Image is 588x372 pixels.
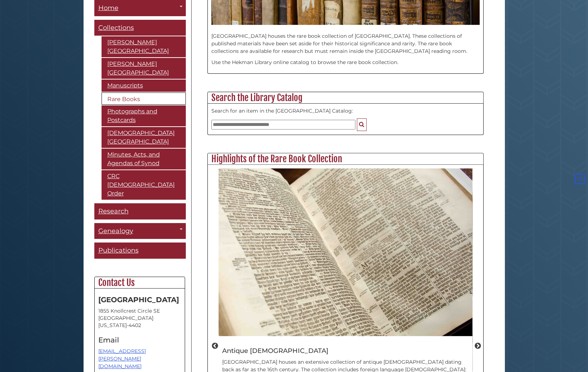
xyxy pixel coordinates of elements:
button: Previous [211,342,219,350]
a: Photographs and Postcards [102,105,186,126]
a: Manuscripts [102,80,186,92]
h2: Search the Library Catalog [208,92,483,104]
h2: Highlights of the Rare Book Collection [208,153,483,165]
a: Back to Top [573,176,586,182]
img: antique bible rare books [219,168,472,336]
p: [GEOGRAPHIC_DATA] houses the rare book collection of [GEOGRAPHIC_DATA]. These collections of publ... [211,25,480,55]
a: Rare Books [102,92,186,105]
h3: Antique [DEMOGRAPHIC_DATA] [222,347,469,355]
a: Genealogy [94,223,186,239]
span: Research [98,207,129,215]
button: Next [474,342,481,350]
a: Collections [94,20,186,36]
button: Search [357,118,367,131]
span: Collections [98,24,134,32]
a: Publications [94,242,186,259]
strong: [GEOGRAPHIC_DATA] [98,295,179,304]
span: Genealogy [98,227,133,235]
a: [EMAIL_ADDRESS][PERSON_NAME][DOMAIN_NAME] [98,348,146,369]
a: Minutes, Acts, and Agendas of Synod [102,149,186,169]
span: Home [98,4,118,12]
a: [PERSON_NAME][GEOGRAPHIC_DATA] [102,36,186,57]
address: 1855 Knollcrest Circle SE [GEOGRAPHIC_DATA][US_STATE]-4402 [98,307,181,329]
a: Research [94,203,186,219]
h2: Contact Us [95,277,185,289]
a: [PERSON_NAME][GEOGRAPHIC_DATA] [102,58,186,79]
p: Use the Hekman Library online catalog to browse the rare book collection. [211,59,480,66]
span: Publications [98,246,139,254]
a: CRC [DEMOGRAPHIC_DATA] Order [102,170,186,200]
a: [DEMOGRAPHIC_DATA][GEOGRAPHIC_DATA] [102,127,186,148]
p: Search for an item in the [GEOGRAPHIC_DATA] Catalog: [211,107,480,115]
h4: Email [98,336,181,344]
i: Search [359,121,364,127]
